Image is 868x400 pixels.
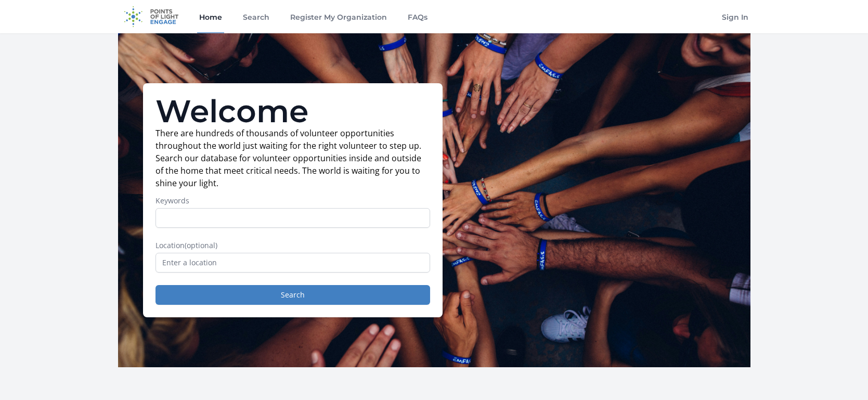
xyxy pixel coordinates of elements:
input: Enter a location [156,253,430,273]
button: Search [156,285,430,305]
span: (optional) [185,240,217,250]
p: There are hundreds of thousands of volunteer opportunities throughout the world just waiting for ... [156,127,430,189]
h1: Welcome [156,96,430,127]
label: Location [156,240,430,251]
label: Keywords [156,196,430,206]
